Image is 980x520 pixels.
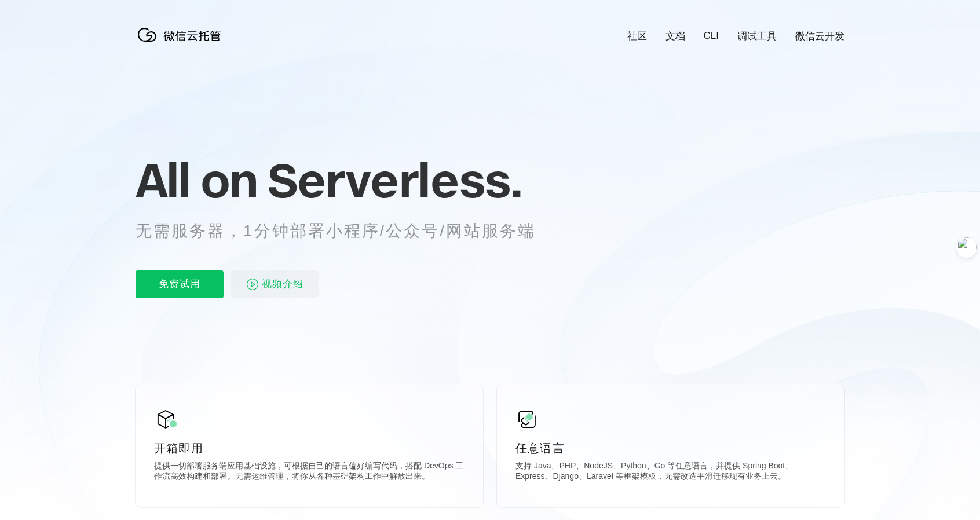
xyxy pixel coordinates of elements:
[136,38,228,48] a: 微信云托管
[136,151,257,209] span: All on
[665,30,685,43] a: 文档
[704,30,719,42] a: CLI
[268,151,522,209] span: Serverless.
[154,440,465,456] p: 开箱即用
[627,30,647,43] a: 社区
[262,270,303,298] span: 视频介绍
[795,30,844,43] a: 微信云开发
[515,461,826,484] p: 支持 Java、PHP、NodeJS、Python、Go 等任意语言，并提供 Spring Boot、Express、Django、Laravel 等框架模板，无需改造平滑迁移现有业务上云。
[246,277,259,291] img: video_play.svg
[154,461,465,484] p: 提供一切部署服务端应用基础设施，可根据自己的语言偏好编写代码，搭配 DevOps 工作流高效构建和部署。无需运维管理，将你从各种基础架构工作中解放出来。
[136,270,224,298] p: 免费试用
[136,219,557,243] p: 无需服务器，1分钟部署小程序/公众号/网站服务端
[515,440,826,456] p: 任意语言
[136,23,228,46] img: 微信云托管
[737,30,777,43] a: 调试工具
